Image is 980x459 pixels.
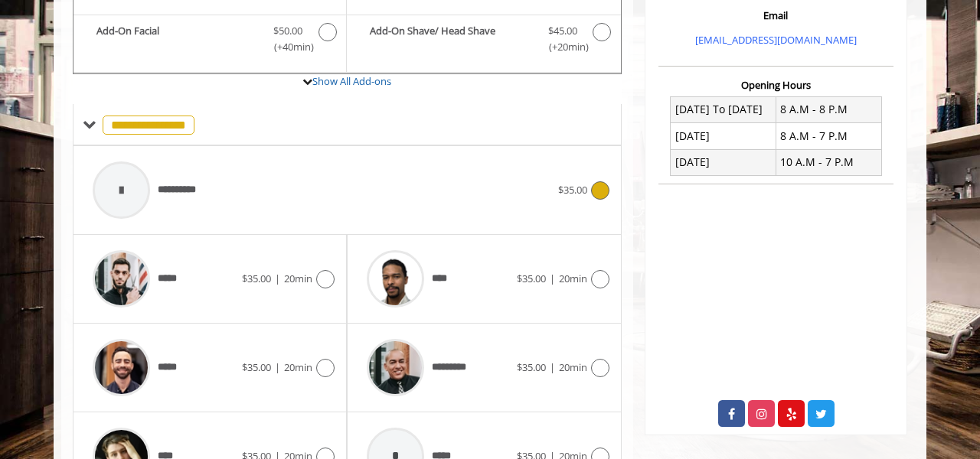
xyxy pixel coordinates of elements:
td: 8 A.M - 7 P.M [776,123,881,149]
td: [DATE] [671,123,776,149]
td: 8 A.M - 8 P.M [776,96,881,122]
td: [DATE] [671,149,776,175]
span: 20min [559,272,587,285]
td: 10 A.M - 7 P.M [776,149,881,175]
span: $35.00 [558,183,587,197]
span: 20min [284,272,312,285]
label: Add-On Facial [81,23,338,59]
span: (+40min ) [266,39,311,55]
span: $50.00 [273,23,302,39]
b: Add-On Facial [96,23,258,55]
span: | [550,360,555,374]
a: [EMAIL_ADDRESS][DOMAIN_NAME] [695,33,857,47]
span: | [275,272,280,285]
td: [DATE] To [DATE] [671,96,776,122]
label: Add-On Shave/ Head Shave [354,23,612,59]
span: 20min [284,360,312,374]
span: $35.00 [242,272,271,285]
span: $35.00 [242,360,271,374]
span: (+20min ) [540,39,585,55]
b: Add-On Shave/ Head Shave [370,23,532,55]
h3: Opening Hours [658,80,893,90]
a: Show All Add-ons [312,74,391,88]
span: $35.00 [517,360,546,374]
span: $35.00 [517,272,546,285]
span: $45.00 [548,23,577,39]
h3: Email [662,10,890,21]
span: | [275,360,280,374]
span: | [550,272,555,285]
span: 20min [559,360,587,374]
